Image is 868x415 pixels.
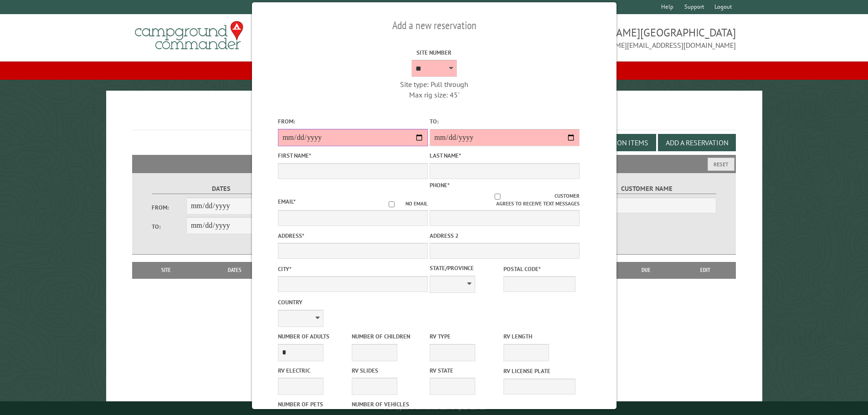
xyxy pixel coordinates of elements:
[378,200,428,208] label: No email
[430,151,580,160] label: Last Name
[383,405,486,411] small: © Campground Commander LLC. All rights reserved.
[132,155,736,172] h2: Filters
[430,192,580,208] label: Customer agrees to receive text messages
[352,400,424,409] label: Number of Vehicles
[430,332,502,341] label: RV Type
[278,151,428,160] label: First Name
[708,158,734,171] button: Reset
[196,262,274,278] th: Dates
[503,265,575,273] label: Postal Code
[658,134,736,151] button: Add a Reservation
[152,222,186,231] label: To:
[132,18,246,53] img: Campground Commander
[430,117,580,126] label: To:
[278,17,591,34] h2: Add a new reservation
[137,262,196,278] th: Site
[430,264,502,272] label: State/Province
[617,262,675,278] th: Due
[430,181,450,189] label: Phone
[430,366,502,375] label: RV State
[359,48,509,57] label: Site Number
[675,262,736,278] th: Edit
[503,367,575,375] label: RV License Plate
[278,198,296,205] label: Email
[503,332,575,341] label: RV Length
[278,231,428,240] label: Address
[352,332,424,341] label: Number of Children
[278,265,428,273] label: City
[359,90,509,100] div: Max rig size: 45'
[152,184,291,194] label: Dates
[440,194,555,200] input: Customer agrees to receive text messages
[352,366,424,375] label: RV Slides
[430,231,580,240] label: Address 2
[132,105,736,130] h1: Reservations
[278,117,428,126] label: From:
[577,184,716,194] label: Customer Name
[278,332,350,341] label: Number of Adults
[378,201,406,207] input: No email
[152,203,186,212] label: From:
[359,79,509,89] div: Site type: Pull through
[278,366,350,375] label: RV Electric
[278,400,350,409] label: Number of Pets
[278,298,428,307] label: Country
[578,134,656,151] button: Edit Add-on Items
